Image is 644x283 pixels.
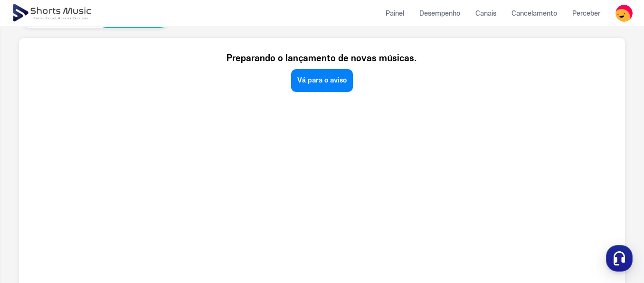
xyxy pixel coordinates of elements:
a: Cancelamento [504,1,565,26]
font: Cancelamento [511,9,557,18]
a: Painel [378,1,412,26]
a: Settings [123,204,182,228]
font: Desempenho [419,9,460,18]
img: 사용자 이미지 [616,5,633,22]
font: Painel [386,9,404,18]
font: Perceber [572,9,600,18]
span: Messages [79,219,107,227]
a: Canais [468,1,504,26]
font: Preparando o lançamento de novas músicas. [227,54,417,64]
a: Home [3,204,63,228]
font: Canais [475,9,496,18]
span: Settings [141,219,164,226]
a: Perceber [565,1,608,26]
font: Vá para o aviso [297,76,347,84]
span: Home [24,219,41,226]
a: Messages [63,204,123,228]
a: Vá para o aviso [291,69,353,92]
a: Desempenho [412,1,468,26]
